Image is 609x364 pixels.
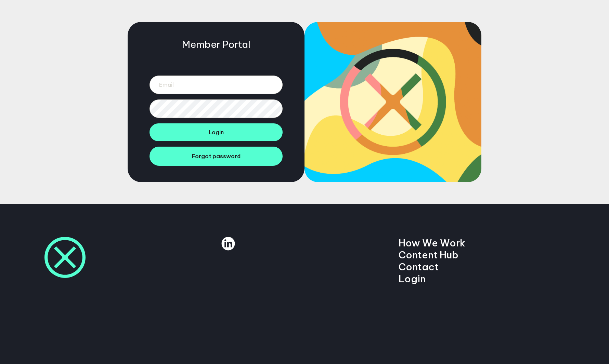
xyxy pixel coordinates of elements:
[192,153,241,160] span: Forgot password
[209,129,224,136] span: Login
[399,261,439,273] a: Contact
[150,123,283,141] button: Login
[182,38,250,50] h5: Member Portal
[150,147,283,166] a: Forgot password
[399,237,465,249] a: How We Work
[399,249,458,261] a: Content Hub
[150,76,283,94] input: Email
[399,273,426,285] a: Login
